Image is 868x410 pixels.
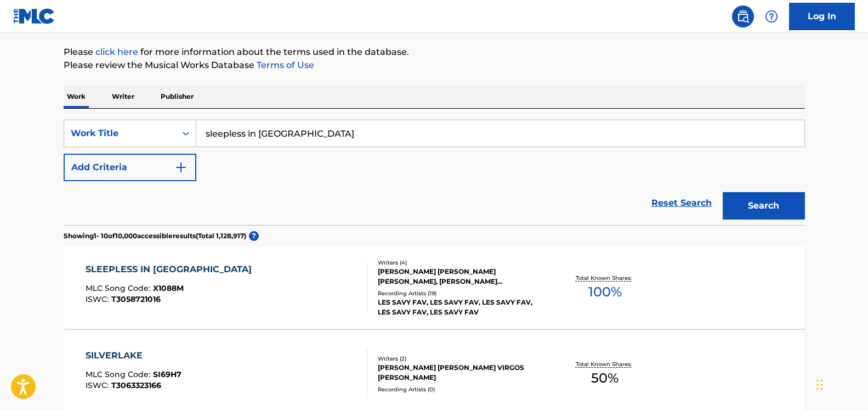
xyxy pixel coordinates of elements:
a: Reset Search [646,191,717,215]
div: Recording Artists ( 0 ) [378,385,543,394]
span: 50 % [591,368,619,388]
p: Total Known Shares: [576,274,634,282]
div: Writers ( 4 ) [378,259,543,267]
a: Terms of Use [254,60,314,70]
span: SI69H7 [153,369,181,379]
span: T3063323166 [111,380,161,390]
span: MLC Song Code : [86,283,153,293]
button: Add Criteria [64,154,196,181]
span: MLC Song Code : [86,369,153,379]
p: Total Known Shares: [576,360,634,368]
div: SLEEPLESS IN [GEOGRAPHIC_DATA] [86,263,257,276]
p: Publisher [157,85,197,108]
form: Search Form [64,120,805,225]
a: Log In [789,3,855,30]
a: click here [95,47,138,57]
div: [PERSON_NAME] [PERSON_NAME] VIRGOS [PERSON_NAME] [378,363,543,383]
p: Writer [109,85,138,108]
div: LES SAVY FAV, LES SAVY FAV, LES SAVY FAV, LES SAVY FAV, LES SAVY FAV [378,297,543,317]
div: Help [761,5,782,27]
span: ? [249,231,259,241]
img: MLC Logo [13,8,55,24]
div: SILVERLAKE [86,349,181,362]
div: [PERSON_NAME] [PERSON_NAME] [PERSON_NAME], [PERSON_NAME] [PERSON_NAME] [PERSON_NAME] [378,267,543,287]
img: 9d2ae6d4665cec9f34b9.svg [174,161,188,174]
span: ISWC : [86,380,111,390]
img: search [736,10,750,23]
div: Work Title [71,127,169,140]
p: Work [64,85,89,108]
div: Drag [816,368,823,401]
img: help [765,10,778,23]
a: SLEEPLESS IN [GEOGRAPHIC_DATA]MLC Song Code:X1088MISWC:T3058721016Writers (4)[PERSON_NAME] [PERSO... [64,246,805,329]
span: ISWC : [86,294,111,304]
button: Search [723,192,805,220]
span: X1088M [153,283,184,293]
div: Writers ( 2 ) [378,355,543,363]
p: Showing 1 - 10 of 10,000 accessible results (Total 1,128,917 ) [64,231,246,241]
p: Please review the Musical Works Database [64,59,805,72]
div: Recording Artists ( 19 ) [378,289,543,297]
p: Please for more information about the terms used in the database. [64,46,805,59]
iframe: Chat Widget [813,357,868,410]
a: Public Search [732,5,754,27]
span: T3058721016 [111,294,161,304]
span: 100 % [588,282,622,302]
